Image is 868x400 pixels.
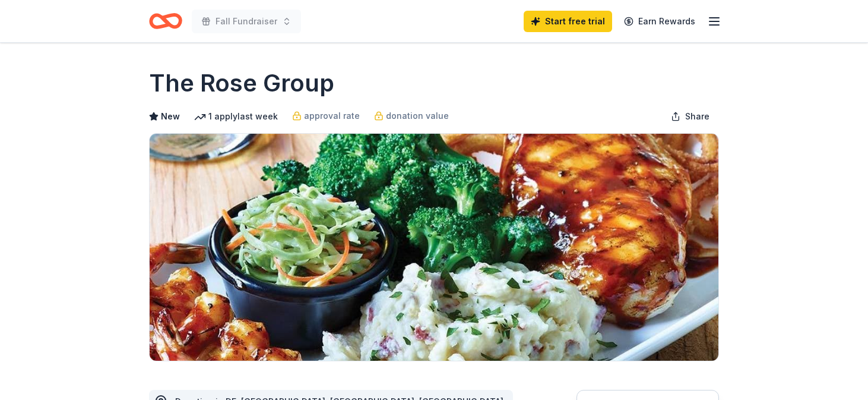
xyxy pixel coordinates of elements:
button: Fall Fundraiser [192,10,301,33]
a: Earn Rewards [617,11,702,32]
a: Start free trial [524,11,612,32]
button: Share [661,105,719,128]
h1: The Rose Group [149,67,334,100]
span: Share [685,109,709,124]
a: donation value [374,109,449,123]
span: donation value [386,109,449,123]
span: approval rate [304,109,360,123]
span: New [161,109,180,124]
span: Fall Fundraiser [216,14,277,29]
a: approval rate [292,109,360,123]
img: Image for The Rose Group [150,134,718,361]
div: 1 apply last week [194,109,278,124]
a: Home [149,7,182,35]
